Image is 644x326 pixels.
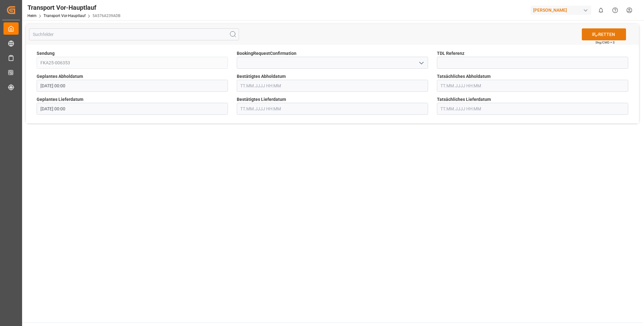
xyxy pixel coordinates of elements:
[437,80,628,92] input: TT.MM.JJJJ HH:MM
[582,28,626,40] button: RETTEN
[608,3,622,17] button: Hilfe-Center
[37,97,83,102] font: Geplantes Lieferdatum
[37,103,228,115] input: TT.MM.JJJJ HH:MM
[237,103,428,115] input: TT.MM.JJJJ HH:MM
[237,80,428,92] input: TT.MM.JJJJ HH:MM
[237,51,296,56] font: BookingRequestConfirmation
[37,51,55,56] font: Sendung
[237,74,286,79] font: Bestätigtes Abholdatum
[27,14,37,18] a: Heim
[437,97,491,102] font: Tatsächliches Lieferdatum
[29,28,239,40] input: Suchfelder
[598,31,615,38] font: RETTEN
[416,58,426,68] button: Menü öffnen
[27,3,120,12] div: Transport Vor-Hauptlauf
[437,103,628,115] input: TT.MM.JJJJ HH:MM
[594,3,608,17] button: 0 neue Benachrichtigungen anzeigen
[437,74,491,79] font: Tatsächliches Abholdatum
[437,51,464,56] font: TDL Referenz
[44,14,86,18] a: Transport Vor-Hauptlauf
[37,74,83,79] font: Geplantes Abholdatum
[237,97,286,102] font: Bestätigtes Lieferdatum
[533,7,567,14] font: [PERSON_NAME]
[37,80,228,92] input: TT.MM.JJJJ HH:MM
[595,40,615,45] span: Strg/CMD + S
[531,4,594,16] button: [PERSON_NAME]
